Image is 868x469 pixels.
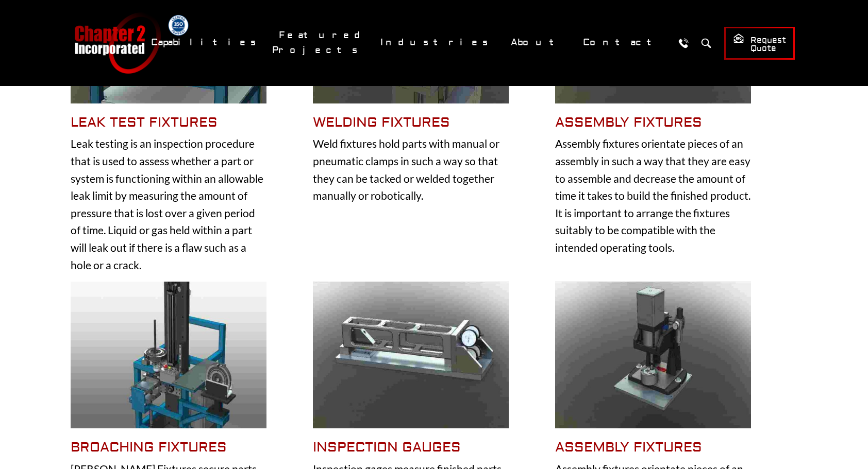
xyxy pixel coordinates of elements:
a: Featured Projects [272,24,369,61]
a: Request Quote [724,27,795,60]
h5: Welding fixtures [313,114,509,131]
h5: Assembly fixtures [555,439,751,456]
span: Request Quote [733,33,786,54]
a: Industries [374,31,499,54]
a: Chapter 2 Incorporated [73,12,161,74]
a: Contact [576,31,669,54]
a: Capabilities [144,31,267,54]
p: Assembly fixtures orientate pieces of an assembly in such a way that they are easy to assemble an... [555,135,751,256]
h5: Assembly fixtures [555,114,751,131]
button: Search [696,33,715,53]
p: Leak testing is an inspection procedure that is used to assess whether a part or system is functi... [71,135,266,273]
a: About [504,31,571,54]
p: Weld fixtures hold parts with manual or pneumatic clamps in such a way so that they can be tacked... [313,135,509,204]
a: Call Us [674,33,693,53]
h5: Broaching fixtures [71,439,266,456]
h5: Inspection gauges [313,439,509,456]
h5: Leak test fixtures [71,114,266,131]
